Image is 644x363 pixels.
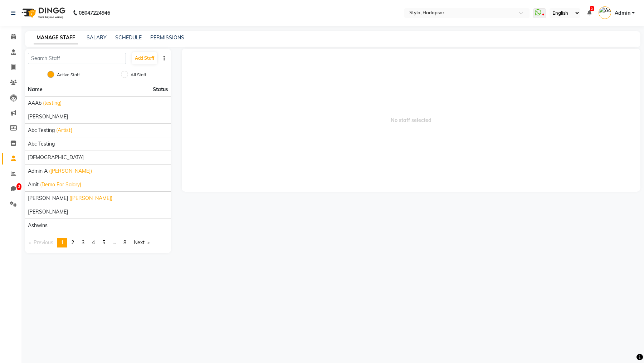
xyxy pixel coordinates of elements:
span: (testing) [43,99,62,107]
span: 2 [71,239,74,246]
span: ... [113,239,116,246]
a: PERMISSIONS [150,34,184,41]
span: 4 [92,239,95,246]
span: 3 [590,6,594,11]
a: SCHEDULE [115,34,142,41]
span: (Artist) [56,127,72,134]
input: Search Staff [28,53,126,64]
span: Abc testing [28,140,55,148]
span: Previous [34,239,53,246]
span: (Demo For Salary) [40,181,81,188]
button: Add Staff [132,52,157,64]
img: logo [18,3,67,23]
span: 3 [16,183,21,190]
span: 5 [102,239,105,246]
span: Amit [28,181,39,188]
img: Admin [599,6,611,19]
span: [PERSON_NAME] [28,208,68,216]
span: Admin A [28,167,48,175]
span: [PERSON_NAME] [28,113,68,121]
span: AAAb [28,99,42,107]
a: SALARY [87,34,107,41]
span: No staff selected [182,49,641,192]
a: Next [130,238,153,247]
a: 3 [2,183,19,195]
span: Name [28,86,43,93]
a: 3 [587,10,591,16]
span: [DEMOGRAPHIC_DATA] [28,154,84,161]
span: abc testing [28,127,55,134]
span: 8 [123,239,126,246]
label: Active Staff [57,72,80,78]
span: [PERSON_NAME] [28,195,68,202]
span: 1 [61,239,64,246]
label: All Staff [131,72,146,78]
nav: Pagination [25,238,171,247]
span: ([PERSON_NAME]) [49,167,92,175]
a: MANAGE STAFF [34,31,78,44]
span: ashwins [28,222,48,229]
span: Status [153,86,168,93]
span: ([PERSON_NAME]) [69,195,112,202]
span: Admin [615,9,630,17]
b: 08047224946 [79,3,110,23]
span: 3 [82,239,84,246]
